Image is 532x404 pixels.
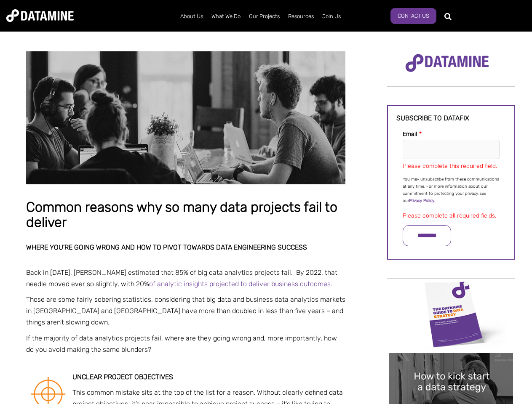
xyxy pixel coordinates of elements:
[26,51,345,184] img: Common reasons why so many data projects fail to deliver
[6,9,74,22] img: Datamine
[149,280,332,288] a: of analytic insights projected to deliver business outcomes.
[245,5,284,27] a: Our Projects
[403,130,417,138] span: Email
[403,176,500,205] p: You may unsubscribe from these communications at any time. For more information about our commitm...
[409,198,434,203] a: Privacy Policy
[72,373,173,381] strong: Unclear project objectives
[318,5,345,27] a: Join Us
[176,5,207,27] a: About Us
[396,114,506,122] h3: Subscribe to datafix
[26,244,345,251] h2: Where you’re going wrong and how to pivot towards data engineering success
[207,5,245,27] a: What We Do
[403,162,497,170] label: Please complete this required field.
[284,5,318,27] a: Resources
[390,8,436,24] a: Contact Us
[389,279,513,349] img: Data Strategy Cover thumbnail
[26,332,345,355] p: If the majority of data analytics projects fail, where are they going wrong and, more importantly...
[403,212,496,219] label: Please complete all required fields.
[400,48,495,78] img: Datamine Logo No Strapline - Purple
[26,294,345,328] p: Those are some fairly sobering statistics, considering that big data and business data analytics ...
[26,200,345,230] h1: Common reasons why so many data projects fail to deliver
[26,267,345,290] p: Back in [DATE], [PERSON_NAME] estimated that 85% of big data analytics projects fail. By 2022, th...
